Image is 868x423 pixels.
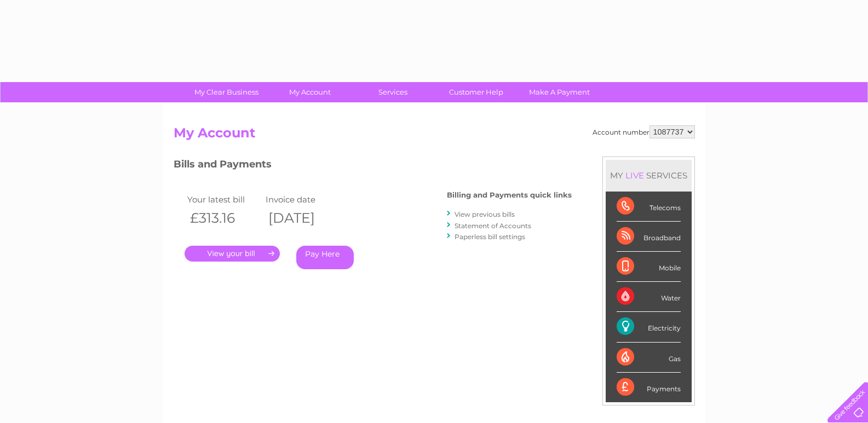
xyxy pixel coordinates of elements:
a: Paperless bill settings [455,233,525,241]
div: Water [617,282,681,312]
td: Invoice date [263,192,342,207]
a: My Clear Business [181,82,272,102]
h4: Billing and Payments quick links [447,191,572,199]
td: Your latest bill [185,192,263,207]
div: Gas [617,343,681,373]
th: [DATE] [263,207,342,229]
div: Mobile [617,252,681,282]
h3: Bills and Payments [174,157,572,176]
div: Telecoms [617,192,681,222]
a: Customer Help [431,82,521,102]
a: Make A Payment [514,82,605,102]
div: Electricity [617,312,681,342]
a: My Account [265,82,355,102]
a: Services [348,82,438,102]
a: View previous bills [455,210,515,218]
h2: My Account [174,125,695,146]
a: Statement of Accounts [455,222,531,230]
div: MY SERVICES [606,160,692,191]
th: £313.16 [185,207,263,229]
div: Payments [617,373,681,402]
div: Account number [593,125,695,138]
div: Broadband [617,222,681,252]
a: . [185,246,280,262]
div: LIVE [623,170,646,181]
a: Pay Here [296,246,354,269]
